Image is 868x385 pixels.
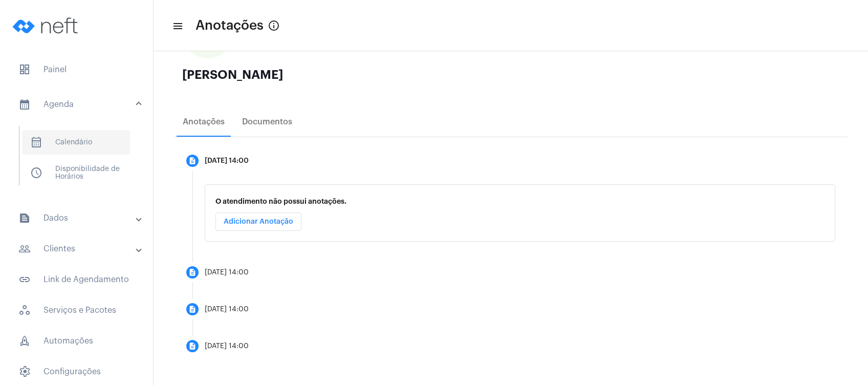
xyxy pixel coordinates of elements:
[10,298,143,323] span: Serviços e Pacotes
[182,69,839,81] div: [PERSON_NAME]
[215,198,824,205] p: O atendimento não possui anotações.
[6,206,153,230] mat-expansion-panel-header: sidenav iconDados
[18,273,31,286] mat-icon: sidenav icon
[30,167,42,179] span: sidenav icon
[6,121,153,200] div: sidenav iconAgenda
[242,117,292,126] div: Documentos
[18,212,31,224] mat-icon: sidenav icon
[205,306,249,313] div: [DATE] 14:00
[18,98,137,111] mat-panel-title: Agenda
[30,136,42,148] span: sidenav icon
[18,335,31,347] span: sidenav icon
[172,20,182,32] mat-icon: sidenav icon
[10,267,143,292] span: Link de Agendamento
[188,268,197,276] mat-icon: description
[18,212,137,224] mat-panel-title: Dados
[18,98,31,111] mat-icon: sidenav icon
[183,117,225,126] div: Anotações
[18,304,31,316] span: sidenav icon
[22,130,130,155] span: Calendário
[6,88,153,121] mat-expansion-panel-header: sidenav iconAgenda
[205,157,249,165] div: [DATE] 14:00
[10,57,143,82] span: Painel
[22,161,130,185] span: Disponibilidade de Horários
[196,17,264,34] span: Anotações
[188,157,197,165] mat-icon: description
[268,19,280,32] mat-icon: info_outlined
[188,305,197,313] mat-icon: description
[205,269,249,276] div: [DATE] 14:00
[224,218,293,225] span: Adicionar Anotação
[10,359,143,384] span: Configurações
[215,212,301,231] button: Adicionar Anotação
[10,329,143,353] span: Automações
[18,366,31,378] span: sidenav icon
[188,342,197,350] mat-icon: description
[8,5,85,46] img: logo-neft-novo-2.png
[18,63,31,76] span: sidenav icon
[205,343,249,350] div: [DATE] 14:00
[6,237,153,261] mat-expansion-panel-header: sidenav iconClientes
[18,243,137,255] mat-panel-title: Clientes
[18,243,31,255] mat-icon: sidenav icon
